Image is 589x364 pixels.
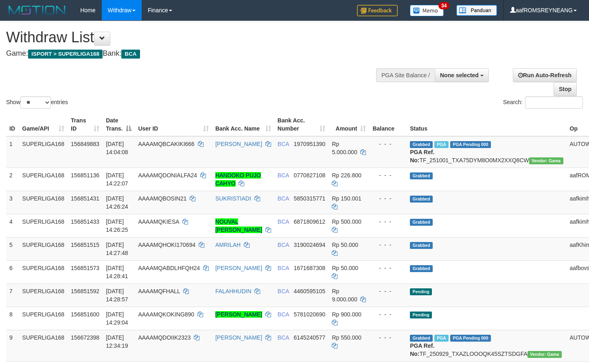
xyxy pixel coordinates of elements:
span: AAAAMQABDLHFQH24 [138,265,200,271]
th: User ID: activate to sort column ascending [135,113,212,136]
th: Bank Acc. Name: activate to sort column ascending [212,113,274,136]
span: AAAAMQKIESA [138,218,179,225]
a: [PERSON_NAME] [215,334,262,341]
div: - - - [372,171,403,179]
span: Copy 6145240577 to clipboard [294,334,326,341]
td: SUPERLIGA168 [19,307,68,330]
span: BCA [278,242,289,248]
span: Vendor URL: https://trx31.1velocity.biz [528,351,562,358]
td: SUPERLIGA168 [19,260,68,283]
span: 156851573 [71,265,99,271]
span: BCA [278,218,289,225]
span: Grabbed [410,335,433,342]
span: Rp 50.000 [332,242,358,248]
td: SUPERLIGA168 [19,237,68,260]
span: 156851431 [71,195,99,202]
a: Stop [554,82,577,96]
a: HANDOKO PUJO CAHYO [215,172,261,187]
th: Date Trans.: activate to sort column descending [103,113,135,136]
span: PGA Pending [450,335,491,342]
span: AAAAMQBOSIN21 [138,195,186,202]
span: AAAAMQFHALL [138,288,180,294]
a: Run Auto-Refresh [513,68,577,82]
span: Marked by aafsoycanthlai [434,141,449,148]
span: Copy 6871809612 to clipboard [294,218,326,225]
span: Vendor URL: https://trx31.1velocity.biz [529,157,563,164]
span: Grabbed [410,172,433,179]
div: - - - [372,140,403,148]
span: BCA [278,141,289,147]
td: 5 [6,237,19,260]
td: 4 [6,214,19,237]
select: Showentries [20,96,51,109]
a: FALAHHUDIN [215,288,252,294]
span: Grabbed [410,242,433,249]
div: PGA Site Balance / [376,68,435,82]
span: BCA [278,172,289,179]
span: BCA [278,288,289,294]
span: Grabbed [410,219,433,226]
img: Button%20Memo.svg [410,5,444,16]
b: PGA Ref. No: [410,149,434,163]
span: Rp 550.000 [332,334,361,341]
td: SUPERLIGA168 [19,136,68,168]
td: SUPERLIGA168 [19,330,68,361]
td: SUPERLIGA168 [19,191,68,214]
span: Pending [410,288,432,295]
th: Status [407,113,566,136]
div: - - - [372,241,403,249]
div: - - - [372,333,403,342]
span: Copy 1671687308 to clipboard [294,265,326,271]
div: - - - [372,287,403,295]
div: - - - [372,218,403,226]
span: 156849883 [71,141,99,147]
span: AAAAMQHOKI170694 [138,242,195,248]
span: PGA Pending [450,141,491,148]
span: Copy 5781020690 to clipboard [294,311,326,318]
span: Grabbed [410,141,433,148]
a: SUKRISTIADI [215,195,251,202]
a: AMRILAH [215,242,241,248]
span: 156851592 [71,288,99,294]
span: Copy 5850315771 to clipboard [294,195,326,202]
span: [DATE] 14:22:07 [106,172,128,187]
span: Rp 5.000.000 [332,141,357,155]
td: TF_250929_TXAZLOOOQK45SZTSDGFA [407,330,566,361]
a: NOUVAL [PERSON_NAME] [215,218,262,233]
span: 156851136 [71,172,99,179]
span: [DATE] 12:34:19 [106,334,128,349]
span: Rp 500.000 [332,218,361,225]
input: Search: [525,96,583,109]
span: [DATE] 14:26:24 [106,195,128,210]
span: Copy 0770827108 to clipboard [294,172,326,179]
img: MOTION_logo.png [6,4,68,16]
h4: Game: Bank: [6,50,385,58]
div: - - - [372,194,403,203]
label: Show entries [6,96,68,109]
span: [DATE] 14:28:41 [106,265,128,279]
td: 1 [6,136,19,168]
span: 34 [438,2,449,9]
th: ID [6,113,19,136]
td: SUPERLIGA168 [19,214,68,237]
h1: Withdraw List [6,29,385,46]
span: Rp 9.000.000 [332,288,357,303]
span: Copy 4460595105 to clipboard [294,288,326,294]
td: 7 [6,283,19,307]
span: Copy 1970951390 to clipboard [294,141,326,147]
span: Rp 50.000 [332,265,358,271]
span: Grabbed [410,265,433,272]
a: [PERSON_NAME] [215,141,262,147]
td: 3 [6,191,19,214]
label: Search: [503,96,583,109]
td: 6 [6,260,19,283]
td: 8 [6,307,19,330]
a: [PERSON_NAME] [215,311,262,318]
th: Bank Acc. Number: activate to sort column ascending [274,113,329,136]
div: - - - [372,264,403,272]
button: None selected [435,68,489,82]
span: Marked by aafsoycanthlai [434,335,449,342]
span: BCA [278,311,289,318]
span: AAAAMQKOKING890 [138,311,194,318]
span: AAAAMQBCAKIKI666 [138,141,195,147]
